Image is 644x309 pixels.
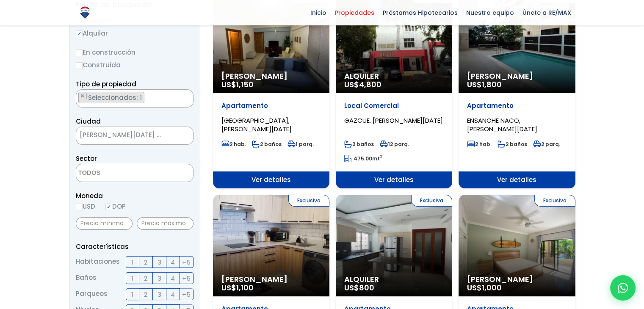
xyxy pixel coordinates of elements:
[131,289,133,300] span: 1
[380,141,409,148] span: 12 parq.
[171,273,175,284] span: 4
[87,93,144,102] span: Seleccionados: 1
[76,204,83,210] input: USD
[354,155,372,162] span: 475.00
[467,275,567,284] span: [PERSON_NAME]
[144,289,147,300] span: 2
[105,204,112,210] input: DOP
[467,72,567,80] span: [PERSON_NAME]
[182,273,191,284] span: +5
[221,116,292,133] span: [GEOGRAPHIC_DATA], [PERSON_NAME][DATE]
[221,79,254,90] span: US$
[76,288,108,300] span: Parqueos
[76,30,83,37] input: Alquilar
[379,6,462,19] span: Préstamos Hipotecarios
[158,289,161,300] span: 3
[76,201,95,212] label: USD
[236,79,254,90] span: 1,150
[131,257,133,268] span: 1
[76,28,193,39] label: Alquilar
[79,92,87,100] button: Remove item
[76,127,193,145] span: SANTO DOMINGO ESTE
[467,102,567,110] p: Apartamento
[131,273,133,284] span: 1
[221,72,321,80] span: [PERSON_NAME]
[171,257,175,268] span: 4
[518,6,575,19] span: Únete a RE/MAX
[482,79,502,90] span: 1,800
[287,141,314,148] span: 1 parq.
[344,275,444,284] span: Alquiler
[344,72,444,80] span: Alquiler
[359,282,374,293] span: 800
[80,92,85,100] span: ×
[76,164,158,182] textarea: Search
[158,273,161,284] span: 3
[344,282,374,293] span: US$
[76,117,101,126] span: Ciudad
[76,217,133,230] input: Precio mínimo
[76,272,97,284] span: Baños
[184,92,188,100] span: ×
[144,273,147,284] span: 2
[76,60,193,70] label: Construida
[533,141,560,148] span: 2 parq.
[144,257,147,268] span: 2
[221,102,321,110] p: Apartamento
[467,141,492,148] span: 2 hab.
[78,92,144,103] li: CASA
[182,289,191,300] span: +5
[221,141,246,148] span: 2 hab.
[172,129,185,143] button: Remove all items
[76,80,136,88] span: Tipo de propiedad
[344,141,374,148] span: 2 baños
[105,201,126,212] label: DOP
[184,92,189,100] button: Remove all items
[459,171,575,188] span: Ver detalles
[467,79,502,90] span: US$
[344,102,444,110] p: Local Comercial
[213,171,329,188] span: Ver detalles
[252,141,282,148] span: 2 baños
[359,79,381,90] span: 4,800
[498,141,527,148] span: 2 baños
[482,282,502,293] span: 1,000
[76,47,193,58] label: En construcción
[180,132,185,140] span: ×
[158,257,161,268] span: 3
[137,217,193,230] input: Precio máximo
[76,154,97,163] span: Sector
[76,129,172,141] span: SANTO DOMINGO ESTE
[331,6,379,19] span: Propiedades
[77,6,92,20] img: Logo de REMAX
[411,195,452,207] span: Exclusiva
[76,62,83,69] input: Construida
[344,79,381,90] span: US$
[171,289,175,300] span: 4
[306,6,331,19] span: Inicio
[236,282,254,293] span: 1,100
[336,171,452,188] span: Ver detalles
[344,155,383,162] span: mt
[221,275,321,284] span: [PERSON_NAME]
[344,116,443,125] span: GAZCUE, [PERSON_NAME][DATE]
[76,50,83,56] input: En construcción
[76,90,81,108] textarea: Search
[462,6,518,19] span: Nuestro equipo
[534,195,575,207] span: Exclusiva
[380,154,383,160] sup: 2
[467,282,502,293] span: US$
[182,257,191,268] span: +5
[288,195,329,207] span: Exclusiva
[76,190,193,201] span: Moneda
[221,282,254,293] span: US$
[76,241,193,252] p: Características
[467,116,537,133] span: ENSANCHE NACO, [PERSON_NAME][DATE]
[76,256,120,268] span: Habitaciones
